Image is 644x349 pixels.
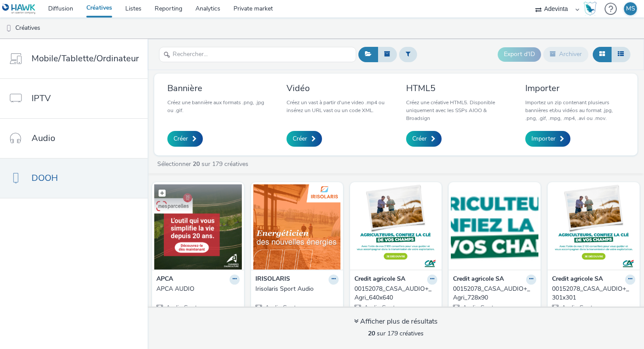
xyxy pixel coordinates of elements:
[354,275,405,285] strong: Credit agricole SA
[363,303,395,312] span: Audio Spot
[32,172,58,184] span: DOOH
[32,52,139,65] span: Mobile/Tablette/Ordinateur
[352,184,440,270] img: 00152078_CASA_AUDIO+_Agri_640x640 visual
[354,285,438,303] a: 00152078_CASA_AUDIO+_Agri_640x640
[255,285,339,293] a: Irisolaris Sport Audio
[2,4,36,14] img: undefined Logo
[368,329,424,338] span: sur 179 créatives
[498,47,541,61] button: Export d'ID
[368,329,375,338] strong: 20
[584,2,600,16] a: Hawk Academy
[32,92,51,105] span: IPTV
[4,24,13,33] img: dooh
[156,275,173,285] strong: APCA
[525,131,570,147] a: Importer
[167,131,203,147] a: Créer
[543,47,588,62] button: Archiver
[354,317,438,327] div: Afficher plus de résultats
[287,82,386,94] h3: Vidéo
[453,285,536,303] a: 00152078_CASA_AUDIO+_Agri_728x90
[264,303,296,312] span: Audio Spot
[406,131,442,147] a: Créer
[287,99,386,114] p: Créez un vast à partir d'une video .mp4 ou insérez un URL vast ou un code XML.
[550,184,637,270] img: 00152078_CASA_AUDIO+_301x301 visual
[32,132,55,145] span: Audio
[552,285,635,303] a: 00152078_CASA_AUDIO+_301x301
[406,99,505,122] p: Créez une créative HTML5. Disponible uniquement avec les SSPs AIOO & Broadsign
[406,82,505,94] h3: HTML5
[525,99,624,122] p: Importez un zip contenant plusieurs bannières et/ou vidéos au format .jpg, .png, .gif, .mpg, .mp4...
[159,47,356,62] input: Rechercher...
[193,160,200,168] strong: 20
[626,2,635,15] div: MS
[593,47,612,62] button: Grille
[287,131,322,147] a: Créer
[255,275,290,285] strong: IRISOLARIS
[156,285,236,293] div: APCA AUDIO
[451,184,538,270] img: 00152078_CASA_AUDIO+_Agri_728x90 visual
[154,184,242,270] img: APCA AUDIO visual
[552,275,603,285] strong: Credit agricole SA
[167,99,266,114] p: Créez une bannière aux formats .png, .jpg ou .gif.
[255,285,335,293] div: Irisolaris Sport Audio
[156,160,252,168] a: Sélectionner sur 179 créatives
[561,303,593,312] span: Audio Spot
[167,82,266,94] h3: Bannière
[156,285,240,293] a: APCA AUDIO
[611,47,630,62] button: Liste
[173,134,188,143] span: Créer
[453,285,533,303] div: 00152078_CASA_AUDIO+_Agri_728x90
[165,303,197,312] span: Audio Spot
[354,285,434,303] div: 00152078_CASA_AUDIO+_Agri_640x640
[462,303,494,312] span: Audio Spot
[453,275,504,285] strong: Credit agricole SA
[531,134,556,143] span: Importer
[552,285,632,303] div: 00152078_CASA_AUDIO+_301x301
[584,2,597,16] img: Hawk Academy
[412,134,427,143] span: Créer
[253,184,341,270] img: Irisolaris Sport Audio visual
[525,82,624,94] h3: Importer
[293,134,307,143] span: Créer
